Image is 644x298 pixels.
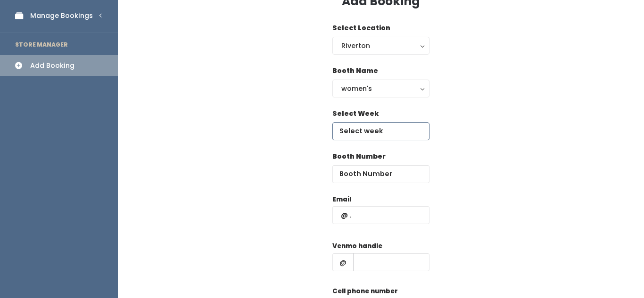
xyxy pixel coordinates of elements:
label: Booth Name [332,66,378,76]
label: Email [332,195,351,204]
label: Venmo handle [332,242,382,251]
label: Cell phone number [332,287,398,296]
button: Riverton [332,37,429,55]
span: @ [332,253,354,271]
label: Booth Number [332,152,386,161]
div: women's [341,83,421,94]
div: Add Booking [30,61,74,71]
label: Select Week [332,109,379,119]
div: Manage Bookings [30,11,93,21]
button: women's [332,80,429,97]
label: Select Location [332,23,390,33]
input: @ . [332,206,429,224]
input: Booth Number [332,165,429,183]
input: Select week [332,122,429,140]
div: Riverton [341,40,421,51]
